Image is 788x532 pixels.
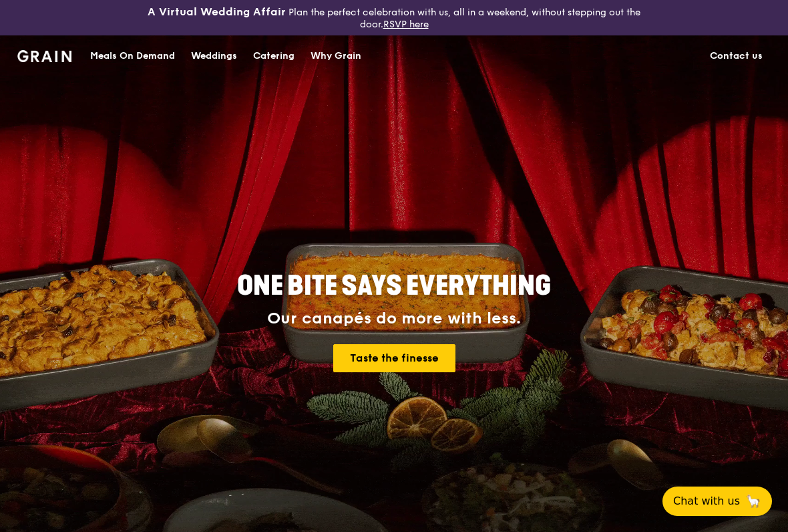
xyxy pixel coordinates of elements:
div: Catering [253,36,294,76]
span: ONE BITE SAYS EVERYTHING [237,270,551,302]
a: Taste the finesse [333,344,455,372]
span: 🦙 [745,493,761,509]
div: Plan the perfect celebration with us, all in a weekend, without stepping out the door. [132,5,657,30]
a: Weddings [183,36,245,76]
button: Chat with us🦙 [662,487,772,516]
a: RSVP here [383,19,429,30]
span: Chat with us [673,493,740,509]
a: Catering [245,36,303,76]
h3: A Virtual Wedding Affair [148,5,286,19]
div: Weddings [191,36,237,76]
a: Why Grain [303,36,369,76]
a: GrainGrain [17,35,71,75]
a: Contact us [702,36,771,76]
div: Our canapés do more with less. [154,309,634,328]
img: Grain [17,50,71,62]
div: Meals On Demand [90,36,175,76]
div: Why Grain [311,36,361,76]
